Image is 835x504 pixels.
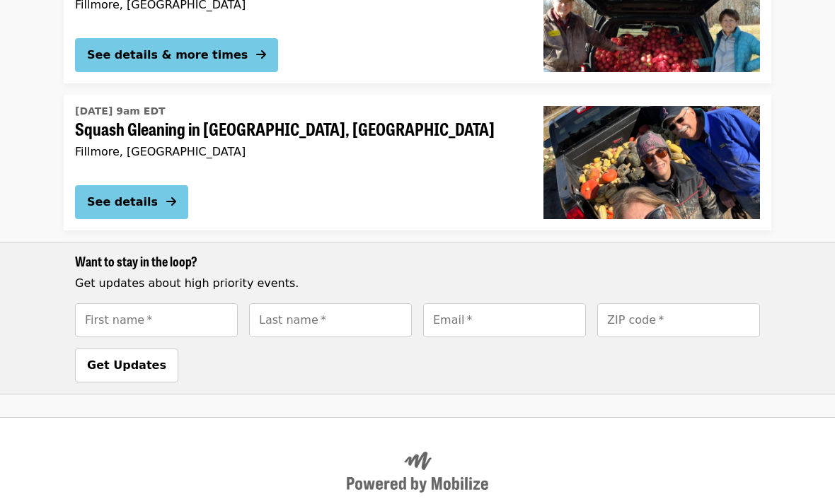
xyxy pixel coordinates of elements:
[249,303,412,337] input: [object Object]
[597,303,760,337] input: [object Object]
[166,195,176,209] i: arrow-right icon
[75,38,278,72] button: See details & more times
[75,185,188,219] button: See details
[75,252,197,270] span: Want to stay in the loop?
[75,348,178,382] button: Get Updates
[75,303,238,337] input: [object Object]
[423,303,586,337] input: [object Object]
[543,106,760,219] img: Squash Gleaning in Fillmore, IN organized by Society of St. Andrew
[87,194,158,211] div: See details
[87,358,166,372] span: Get Updates
[256,48,266,61] i: arrow-right icon
[87,47,248,64] div: See details & more times
[75,276,299,290] span: Get updates about high priority events.
[75,119,521,139] span: Squash Gleaning in [GEOGRAPHIC_DATA], [GEOGRAPHIC_DATA]
[75,104,166,119] time: [DATE] 9am EDT
[347,452,488,493] img: Powered by Mobilize
[75,145,521,158] div: Fillmore, [GEOGRAPHIC_DATA]
[64,95,771,230] a: See details for "Squash Gleaning in Fillmore, IN"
